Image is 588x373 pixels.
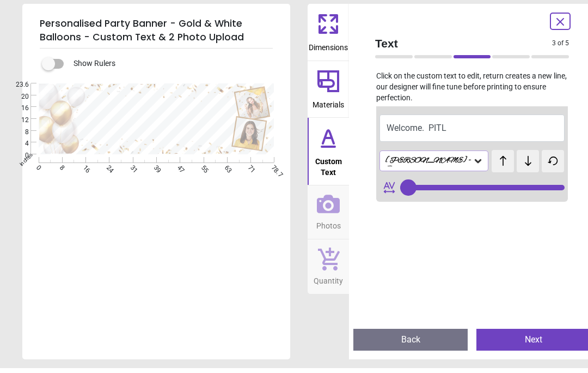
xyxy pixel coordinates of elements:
[308,244,349,299] button: Quantity
[366,76,578,108] p: Click on the custom text to edit, return creates a new line, our designer will fine tune before p...
[48,62,290,75] div: Show Rulers
[40,17,273,53] h5: Personalised Party Banner - Gold & White Balloons - Custom Text & 2 Photo Upload
[8,144,29,153] span: 4
[313,99,344,116] span: Materials
[379,119,565,147] button: Welcome. PITL
[308,66,349,123] button: Materials
[309,42,348,58] span: Dimensions
[314,275,343,292] span: Quantity
[309,156,348,183] span: Custom Text
[353,334,468,356] button: Back
[8,97,29,106] span: 20
[316,220,341,237] span: Photos
[8,121,29,130] span: 12
[552,44,569,53] span: 3 of 5
[308,9,349,65] button: Dimensions
[375,40,552,56] span: Text
[8,109,29,118] span: 16
[8,85,29,94] span: 23.6
[384,161,473,171] div: [PERSON_NAME] - Bold
[8,156,29,165] span: 0
[308,190,349,244] button: Photos
[308,123,349,190] button: Custom Text
[8,133,29,142] span: 8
